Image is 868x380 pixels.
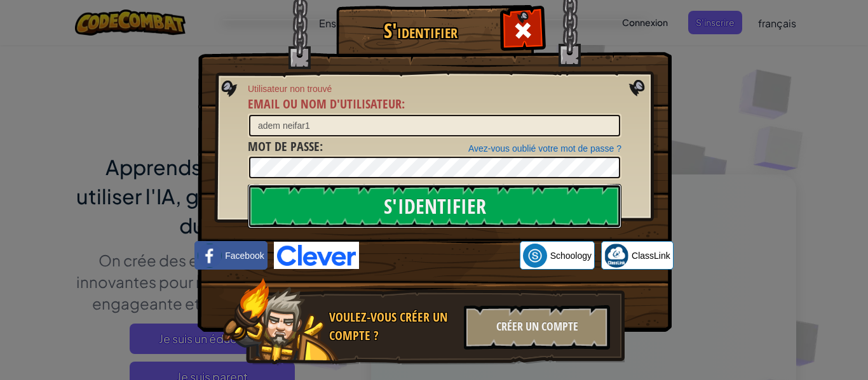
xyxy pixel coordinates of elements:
[550,249,592,262] span: Schoology
[464,305,610,350] div: Créer un compte
[248,95,402,112] span: Email ou nom d'utilisateur
[274,242,359,269] img: clever-logo-blue.png
[198,244,222,268] img: facebook_small.png
[359,242,520,270] iframe: Bouton "Se connecter avec Google"
[248,82,621,95] span: Utilisateur non trouvé
[468,143,621,154] a: Avez-vous oublié votre mot de passe ?
[248,184,621,228] input: S'identifier
[339,20,501,42] h1: S'identifier
[604,244,628,268] img: classlink-logo-small.png
[523,244,547,268] img: schoology.png
[248,95,405,114] label: :
[329,308,456,344] div: Voulez-vous créer un compte ?
[248,138,323,156] label: :
[248,138,320,155] span: Mot de passe
[632,249,670,262] span: ClassLink
[225,249,264,262] span: Facebook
